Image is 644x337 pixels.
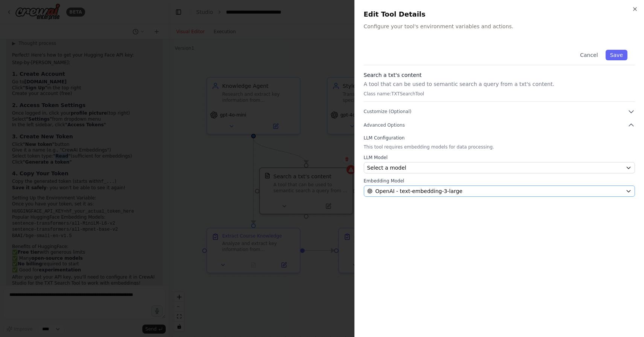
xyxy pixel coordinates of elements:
p: This tool requires embedding models for data processing. [364,144,635,150]
button: Save [606,50,627,60]
p: Class name: TXTSearchTool [364,91,635,97]
button: Cancel [575,50,602,60]
span: Advanced Options [364,122,405,128]
p: Configure your tool's environment variables and actions. [364,23,635,30]
label: LLM Configuration [364,135,635,141]
label: Embedding Model [364,178,635,184]
span: Select a model [367,164,406,172]
label: LLM Model [364,155,635,161]
h2: Edit Tool Details [364,9,635,20]
h3: Search a txt's content [364,71,635,79]
button: OpenAI - text-embedding-3-large [364,185,635,197]
span: OpenAI - text-embedding-3-large [375,187,462,195]
button: Advanced Options [364,121,635,129]
button: Select a model [364,162,635,173]
p: A tool that can be used to semantic search a query from a txt's content. [364,80,635,88]
span: Customize (Optional) [364,109,412,115]
button: Customize (Optional) [364,108,635,115]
